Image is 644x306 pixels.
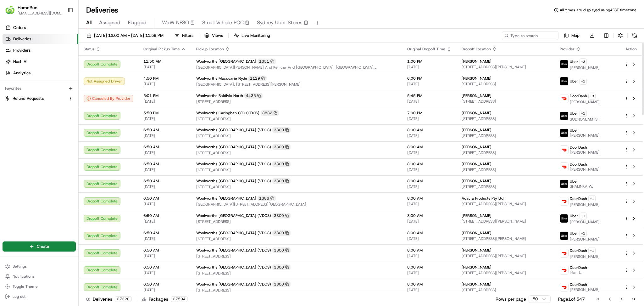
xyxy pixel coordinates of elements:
[196,236,397,241] span: [STREET_ADDRESS]
[560,249,568,257] img: doordash_logo_v2.png
[3,262,76,271] button: Settings
[143,47,180,52] span: Original Pickup Time
[196,248,271,253] span: Woolworths [GEOGRAPHIC_DATA] (VDOS)
[196,184,397,190] span: [STREET_ADDRESS]
[272,281,291,287] div: 3800
[272,178,291,184] div: 3800
[570,162,587,167] span: DoorDash
[570,128,578,133] span: Uber
[407,167,452,172] span: [DATE]
[407,116,452,121] span: [DATE]
[407,236,452,241] span: [DATE]
[570,196,587,201] span: DoorDash
[588,93,596,99] button: +3
[580,230,587,237] button: +1
[143,201,186,207] span: [DATE]
[462,99,550,104] span: [STREET_ADDRESS]
[407,201,452,207] span: [DATE]
[196,230,271,235] span: Woolworths [GEOGRAPHIC_DATA] (VDOS)
[196,133,397,139] span: [STREET_ADDRESS]
[570,282,587,287] span: DoorDash
[462,150,550,155] span: [STREET_ADDRESS]
[462,133,550,138] span: [STREET_ADDRESS]
[16,41,104,47] input: Clear
[560,180,568,188] img: uber-new-logo.jpeg
[84,95,133,102] div: Canceled By Provider
[580,78,587,85] button: +1
[196,144,271,150] span: Woolworths [GEOGRAPHIC_DATA] (VDOS)
[560,77,568,85] img: uber-new-logo.jpeg
[143,161,186,167] span: 6:50 AM
[202,19,244,26] span: Small Vehicle POC
[560,163,568,171] img: doordash_logo_v2.png
[196,59,256,64] span: Woolworths [GEOGRAPHIC_DATA]
[4,89,51,100] a: 📗Knowledge Base
[462,270,550,275] span: [STREET_ADDRESS][PERSON_NAME]
[570,231,578,236] span: Uber
[407,287,452,292] span: [DATE]
[86,5,118,15] h1: Deliveries
[407,144,452,150] span: 8:00 AM
[196,178,271,184] span: Woolworths [GEOGRAPHIC_DATA] (VDOS)
[462,178,491,184] span: [PERSON_NAME]
[570,133,600,138] span: [PERSON_NAME]
[143,253,186,258] span: [DATE]
[196,288,397,293] span: [STREET_ADDRESS]
[462,116,550,121] span: [STREET_ADDRESS]
[172,31,196,40] button: Filters
[407,65,452,70] span: [DATE]
[18,4,37,11] span: HomeRun
[59,91,101,98] span: API Documentation
[196,254,397,259] span: [STREET_ADDRESS]
[407,150,452,155] span: [DATE]
[231,31,273,40] button: Live Monitoring
[3,45,78,55] a: Providers
[143,236,186,241] span: [DATE]
[407,127,452,133] span: 8:00 AM
[44,106,76,111] a: Powered byPylon
[143,82,186,87] span: [DATE]
[196,99,397,104] span: [STREET_ADDRESS]
[196,167,397,173] span: [STREET_ADDRESS]
[570,248,587,253] span: DoorDash
[272,230,291,236] div: 3800
[272,144,291,150] div: 3800
[196,65,397,70] span: [GEOGRAPHIC_DATA][PERSON_NAME] And Kellicar And [GEOGRAPHIC_DATA], [GEOGRAPHIC_DATA], [GEOGRAPHIC...
[570,270,587,275] span: Irian U.
[37,244,49,249] span: Create
[3,3,65,18] button: HomeRunHomeRun[EMAIL_ADDRESS][DOMAIN_NAME]
[462,76,491,81] span: [PERSON_NAME]
[3,93,76,104] button: Refund Requests
[407,282,452,287] span: 8:00 AM
[3,23,78,33] a: Orders
[13,274,35,279] span: Notifications
[3,83,76,93] div: Favorites
[99,19,120,26] span: Assigned
[84,47,94,52] span: Status
[86,296,132,302] div: Deliveries
[570,179,578,184] span: Uber
[407,230,452,235] span: 8:00 AM
[196,202,397,207] span: [GEOGRAPHIC_DATA][STREET_ADDRESS][GEOGRAPHIC_DATA]
[5,96,66,101] a: Refund Requests
[196,282,271,287] span: Woolworths [GEOGRAPHIC_DATA] (VDOS)
[18,11,63,16] span: [EMAIL_ADDRESS][DOMAIN_NAME]
[143,99,186,104] span: [DATE]
[407,133,452,138] span: [DATE]
[3,57,78,67] a: Nash AI
[3,241,76,252] button: Create
[407,178,452,184] span: 8:00 AM
[143,196,186,201] span: 6:50 AM
[570,99,600,105] span: [PERSON_NAME]
[570,65,600,70] span: [PERSON_NAME]
[580,212,587,219] button: +1
[13,25,26,31] span: Orders
[143,270,186,275] span: [DATE]
[462,127,491,133] span: [PERSON_NAME]
[560,8,636,13] span: All times are displayed using AEST timezone
[580,110,587,117] button: +1
[143,167,186,172] span: [DATE]
[162,19,189,26] span: WaW NFSO
[570,59,578,64] span: Uber
[143,178,186,184] span: 6:50 AM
